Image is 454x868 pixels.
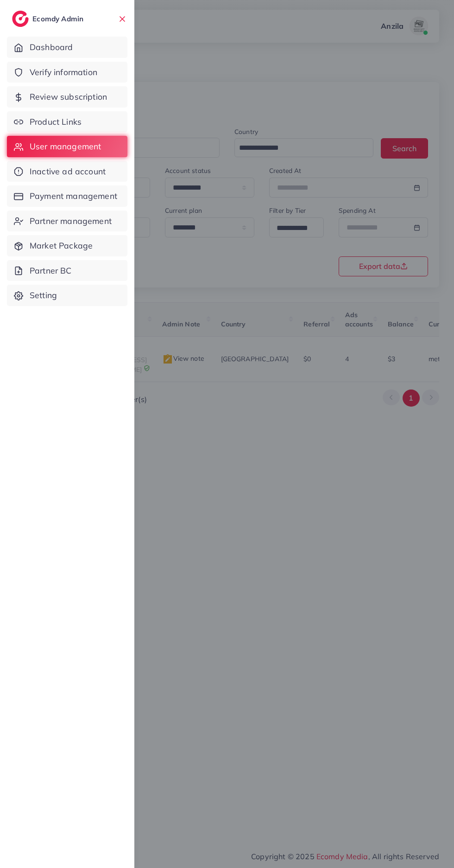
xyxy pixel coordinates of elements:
[12,11,29,27] img: logo
[32,14,86,23] h2: Ecomdy Admin
[30,166,106,178] span: Inactive ad account
[30,66,97,78] span: Verify information
[7,285,127,306] a: Setting
[7,62,127,83] a: Verify information
[30,289,57,301] span: Setting
[30,41,73,53] span: Dashboard
[7,136,127,157] a: User management
[7,37,127,58] a: Dashboard
[30,140,101,153] span: User management
[7,185,127,207] a: Payment management
[30,91,107,103] span: Review subscription
[7,260,127,281] a: Partner BC
[30,265,72,277] span: Partner BC
[12,11,86,27] a: logoEcomdy Admin
[30,116,82,128] span: Product Links
[7,211,127,232] a: Partner management
[7,86,127,108] a: Review subscription
[7,111,127,133] a: Product Links
[7,235,127,256] a: Market Package
[30,190,117,202] span: Payment management
[7,161,127,182] a: Inactive ad account
[30,240,93,252] span: Market Package
[30,215,112,227] span: Partner management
